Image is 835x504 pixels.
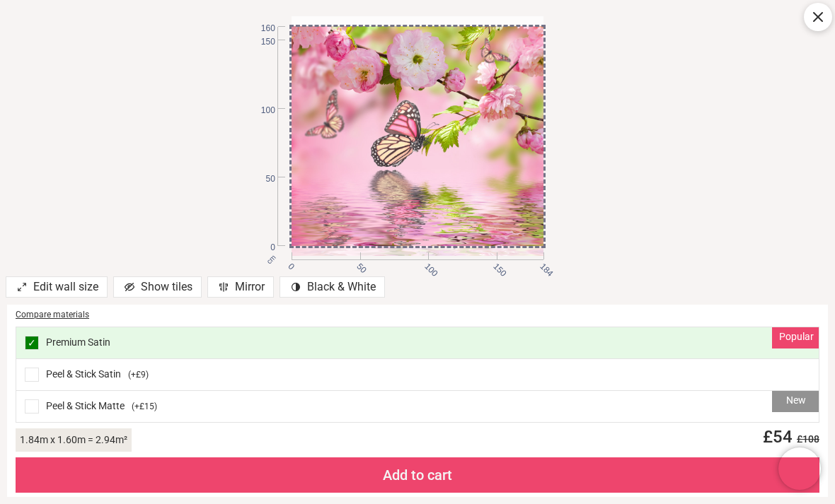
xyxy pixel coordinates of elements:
[16,309,819,321] div: Compare materials
[132,401,157,413] span: ( +£15 )
[265,253,277,265] span: cm
[778,447,821,490] iframe: Brevo live chat
[754,427,819,447] span: £ 54
[285,261,294,270] span: 0
[772,327,819,348] div: Popular
[248,105,275,117] span: 100
[248,173,275,185] span: 50
[422,261,432,270] span: 100
[537,261,546,270] span: 184
[490,261,500,270] span: 150
[16,457,819,493] div: Add to cart
[28,338,36,348] span: ✓
[128,369,149,381] span: ( +£9 )
[113,276,202,298] div: Show tiles
[16,327,819,359] div: Premium Satin
[793,433,819,445] span: £ 108
[248,242,275,254] span: 0
[207,276,274,298] div: Mirror
[6,276,108,298] div: Edit wall size
[16,428,132,452] div: 1.84 m x 1.60 m = 2.94 m²
[280,276,385,298] div: Black & White
[354,261,363,270] span: 50
[248,23,275,35] span: 160
[248,36,275,48] span: 150
[16,359,819,391] div: Peel & Stick Satin
[772,391,819,412] div: New
[16,391,819,422] div: Peel & Stick Matte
